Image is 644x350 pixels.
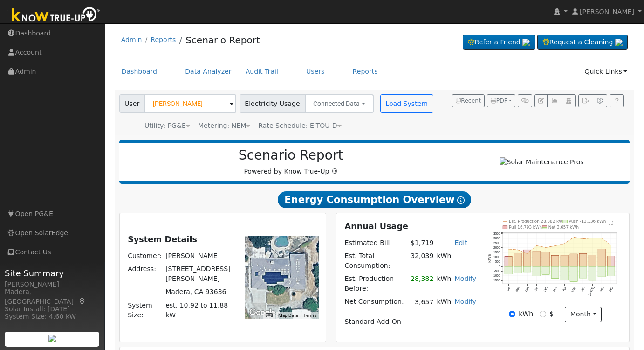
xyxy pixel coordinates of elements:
a: Scenario Report [185,35,260,46]
circle: onclick="" [527,253,528,254]
a: Audit Trail [239,63,285,80]
text: Feb [543,286,548,292]
div: [PERSON_NAME] [5,280,100,289]
circle: onclick="" [592,238,593,239]
text: 0 [499,265,500,268]
span: Alias: H2ETOUDN [258,122,341,129]
u: Annual Usage [345,222,408,231]
span: User [119,94,145,113]
rect: onclick="" [542,252,549,266]
text: Net 3,657 kWh [548,225,579,230]
td: [PERSON_NAME] [164,250,235,263]
a: Request a Cleaning [537,35,628,50]
img: retrieve [522,39,530,46]
text: Jan [534,286,539,292]
div: Metering: NEM [198,121,250,131]
text: May [571,286,577,293]
text: 3500 [493,232,500,235]
label: kWh [519,309,533,319]
span: Energy Consumption Overview [278,191,471,208]
button: Settings [593,94,607,107]
a: Terms (opens in new tab) [303,313,316,318]
rect: onclick="" [570,266,577,281]
rect: onclick="" [607,256,615,267]
text: -1000 [493,274,500,277]
td: Est. Production Before: [343,273,409,295]
div: Powered by Know True-Up ® [124,147,458,176]
rect: onclick="" [514,266,521,273]
text: Mar [552,286,557,293]
text: 2500 [493,241,500,245]
rect: onclick="" [579,266,587,278]
td: Standard Add-On [343,315,478,329]
text: -1500 [493,279,500,282]
circle: onclick="" [508,249,509,250]
input: Select a User [144,94,236,113]
circle: onclick="" [536,245,537,246]
td: 3,657 [409,295,435,309]
rect: onclick="" [607,266,615,276]
img: Know True-Up [7,5,105,26]
circle: onclick="" [517,249,519,251]
button: Connected Data [305,94,374,113]
input: kWh [509,311,515,317]
span: PDF [491,98,507,104]
a: Reports [151,36,176,43]
td: System Size: [126,299,164,322]
span: est. 10.92 to 11.88 kW [165,301,228,319]
td: $1,719 [409,236,435,249]
h2: Scenario Report [129,147,453,163]
rect: onclick="" [579,253,587,266]
rect: onclick="" [551,266,559,278]
td: [STREET_ADDRESS][PERSON_NAME] [164,263,235,286]
a: Users [299,63,332,80]
button: Load System [380,94,433,113]
rect: onclick="" [533,251,540,266]
text: -500 [494,269,500,273]
a: Dashboard [115,63,164,80]
a: Reports [346,63,385,80]
a: Quick Links [577,63,634,80]
a: Map [78,298,87,305]
td: Madera, CA 93636 [164,286,235,299]
rect: onclick="" [561,255,568,266]
td: 28,382 [409,273,435,295]
circle: onclick="" [610,245,612,246]
input: $ [540,311,546,317]
span: Electricity Usage [240,94,305,113]
rect: onclick="" [542,266,549,274]
text: Sep [608,286,614,293]
a: Help Link [610,94,624,107]
circle: onclick="" [555,245,556,246]
a: Edit [454,239,467,246]
button: Generate Report Link [518,94,532,107]
text: 1500 [493,251,500,254]
rect: onclick="" [561,266,568,280]
text: Dec [524,286,530,293]
img: Solar Maintenance Pros [500,157,584,167]
text: Apr [562,286,568,292]
a: Modify [454,298,476,305]
td: System Size [164,299,235,322]
button: Multi-Series Graph [547,94,562,107]
rect: onclick="" [589,266,596,280]
button: Map Data [278,312,298,319]
img: retrieve [48,335,56,342]
button: PDF [487,94,515,107]
text:  [609,220,613,225]
u: System Details [128,235,197,244]
button: Recent [452,94,485,107]
td: kWh [435,249,478,272]
rect: onclick="" [551,256,559,267]
circle: onclick="" [545,247,547,248]
div: Madera, [GEOGRAPHIC_DATA] [5,287,100,307]
rect: onclick="" [523,250,531,266]
circle: onclick="" [582,238,584,239]
td: 32,039 [409,249,435,272]
rect: onclick="" [505,257,512,267]
a: Admin [121,36,142,43]
i: Show Help [457,196,465,204]
rect: onclick="" [589,255,596,266]
circle: onclick="" [573,237,575,238]
text: Push -13,136 kWh [569,219,606,224]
